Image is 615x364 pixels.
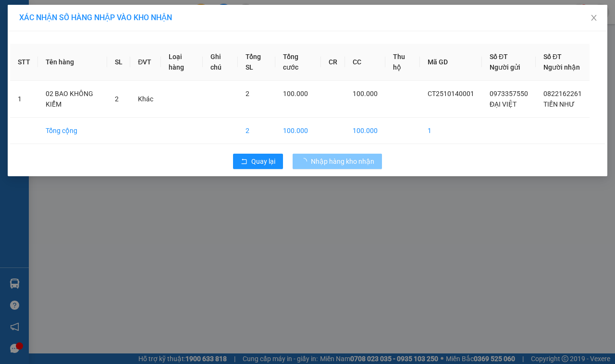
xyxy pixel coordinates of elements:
span: 0822162261 [543,90,582,97]
button: Nhập hàng kho nhận [293,154,382,169]
span: 100.000 [283,90,308,97]
li: 85 [PERSON_NAME] [4,21,183,33]
th: ĐVT [130,44,161,81]
span: Số ĐT [543,53,562,61]
span: phone [55,35,63,43]
td: 100.000 [275,118,321,144]
span: Quay lại [251,156,275,167]
td: Khác [130,81,161,118]
td: 1 [420,118,482,144]
th: CC [345,44,385,81]
span: XÁC NHẬN SỐ HÀNG NHẬP VÀO KHO NHẬN [19,13,172,22]
button: rollbackQuay lại [233,154,283,169]
li: 02839.63.63.63 [4,33,183,45]
span: rollback [241,158,247,166]
span: 100.000 [353,90,378,97]
th: Ghi chú [203,44,238,81]
th: Loại hàng [161,44,203,81]
td: 02 BAO KHÔNG KIỂM [38,81,107,118]
b: GỬI : VP Đầm Dơi [4,60,108,76]
span: Người nhận [543,63,580,71]
th: Tổng SL [238,44,275,81]
span: 2 [246,90,249,97]
th: SL [107,44,130,81]
span: 2 [115,95,119,103]
td: 2 [238,118,275,144]
th: Tên hàng [38,44,107,81]
th: Mã GD [420,44,482,81]
button: Close [580,5,607,32]
td: 1 [10,81,38,118]
span: close [590,14,598,22]
span: environment [55,23,63,31]
b: [PERSON_NAME] [55,6,136,18]
td: 100.000 [345,118,385,144]
th: Thu hộ [385,44,420,81]
span: TIẾN NHƯ [543,100,575,108]
th: CR [321,44,345,81]
th: Tổng cước [275,44,321,81]
span: loading [300,158,311,165]
span: Người gửi [490,63,520,71]
span: CT2510140001 [428,90,474,97]
span: Nhập hàng kho nhận [311,156,374,167]
th: STT [10,44,38,81]
span: ĐẠI VIỆT [490,100,517,108]
span: 0973357550 [490,90,528,97]
td: Tổng cộng [38,118,107,144]
span: Số ĐT [490,53,508,61]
